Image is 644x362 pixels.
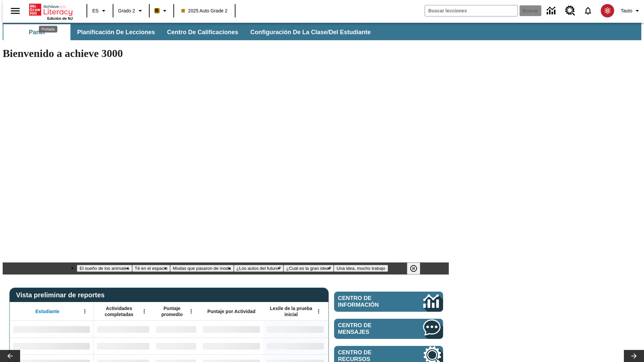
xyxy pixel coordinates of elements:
[89,5,111,17] button: Lenguaje: ES, Selecciona un idioma
[334,265,388,272] button: Diapositiva 6 Una idea, mucho trabajo
[338,322,403,336] span: Centro de mensajes
[153,321,200,338] div: Sin datos,
[167,28,238,36] span: Centro de calificaciones
[338,295,401,308] span: Centro de información
[3,24,377,40] div: Subbarra de navegación
[118,7,135,14] span: Grado 2
[115,5,147,17] button: Grado: Grado 2, Elige un grado
[597,2,618,19] button: Escoja un nuevo avatar
[80,306,90,316] button: Abrir menú
[267,305,316,317] span: Lexile de la prueba inicial
[139,306,149,316] button: Abrir menú
[207,308,255,314] span: Puntaje por Actividad
[425,5,518,16] input: Buscar campo
[170,265,233,272] button: Diapositiva 3 Modas que pasaron de moda
[621,7,632,14] span: Tauto
[186,306,196,316] button: Abrir menú
[29,28,45,36] span: Panel
[334,292,443,312] a: Centro de información
[72,24,160,40] button: Planificación de lecciones
[77,265,132,272] button: Diapositiva 1 El sueño de los animales
[29,2,73,20] div: Portada
[29,3,73,16] a: Portada
[152,5,171,17] button: Boost El color de la clase es anaranjado claro. Cambiar el color de la clase.
[561,2,579,20] a: Centro de recursos, Se abrirá en una pestaña nueva.
[162,24,244,40] button: Centro de calificaciones
[314,306,324,316] button: Abrir menú
[92,7,99,14] span: ES
[94,321,153,338] div: Sin datos,
[5,1,25,21] button: Abrir el menú lateral
[153,338,200,354] div: Sin datos,
[3,23,641,40] div: Subbarra de navegación
[601,4,614,17] img: avatar image
[94,338,153,354] div: Sin datos,
[407,262,427,275] div: Pausar
[234,265,284,272] button: Diapositiva 4 ¿Los autos del futuro?
[97,305,141,317] span: Actividades completadas
[3,24,70,40] button: Panel
[39,26,57,33] div: Portada
[543,2,561,20] a: Centro de información
[47,16,73,20] span: Edición de NJ
[181,7,228,14] span: 2025 Auto Grade 2
[155,6,159,15] span: B
[407,262,420,275] button: Pausar
[245,24,376,40] button: Configuración de la clase/del estudiante
[77,28,155,36] span: Planificación de lecciones
[156,305,188,317] span: Puntaje promedio
[283,265,334,272] button: Diapositiva 5 ¿Cuál es la gran idea?
[250,28,371,36] span: Configuración de la clase/del estudiante
[624,350,644,362] button: Carrusel de lecciones, seguir
[618,5,644,17] button: Perfil/Configuración
[132,265,170,272] button: Diapositiva 2 Té en el espacio
[334,319,443,339] a: Centro de mensajes
[36,308,60,314] span: Estudiante
[16,291,108,299] span: Vista preliminar de reportes
[3,47,449,60] h1: Bienvenido a achieve 3000
[579,2,597,19] a: Notificaciones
